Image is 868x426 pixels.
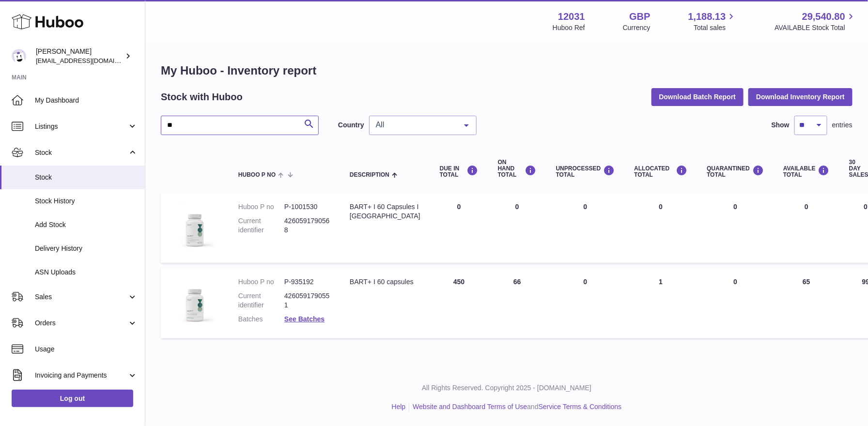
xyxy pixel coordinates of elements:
img: product image [170,202,219,251]
span: All [373,120,457,130]
td: 0 [546,268,625,338]
div: BART+ I 60 capsules [350,277,420,287]
div: DUE IN TOTAL [440,165,479,178]
label: Country [338,121,364,130]
span: [EMAIL_ADDRESS][DOMAIN_NAME] [36,57,142,64]
p: All Rights Reserved. Copyright 2025 - [DOMAIN_NAME] [153,383,860,393]
span: Add Stock [35,220,138,229]
span: 29,540.80 [802,10,845,23]
dd: 4260591790568 [284,216,330,235]
img: admin@makewellforyou.com [12,49,26,63]
a: Website and Dashboard Terms of Use [413,403,527,411]
td: 65 [774,268,839,338]
dt: Huboo P no [238,202,284,212]
span: Usage [35,345,138,354]
td: 0 [430,193,488,263]
td: 0 [546,193,625,263]
div: Currency [623,23,651,32]
td: 0 [774,193,839,263]
td: 66 [488,268,546,338]
span: ASN Uploads [35,268,138,277]
td: 450 [430,268,488,338]
dd: P-935192 [284,277,330,287]
span: Sales [35,292,127,302]
dt: Batches [238,315,284,324]
li: and [409,402,621,411]
span: Orders [35,319,127,328]
div: Huboo Ref [553,23,585,32]
span: My Dashboard [35,96,138,105]
div: [PERSON_NAME] [36,47,123,65]
button: Download Batch Report [651,88,744,106]
img: product image [170,277,219,326]
span: 1,188.13 [688,10,726,23]
div: AVAILABLE Total [783,165,830,178]
dt: Current identifier [238,291,284,310]
td: 0 [624,193,697,263]
strong: 12031 [558,10,585,23]
span: Stock [35,173,138,182]
span: Invoicing and Payments [35,371,127,380]
a: 1,188.13 Total sales [688,10,737,32]
a: Log out [12,390,133,407]
dt: Current identifier [238,216,284,235]
span: Delivery History [35,244,138,253]
dd: P-1001530 [284,202,330,212]
span: Description [350,172,389,178]
div: ALLOCATED Total [634,165,687,178]
span: Huboo P no [238,172,276,178]
span: entries [832,121,852,130]
a: Help [392,403,406,411]
a: See Batches [284,315,325,323]
a: Service Terms & Conditions [539,403,622,411]
label: Show [772,121,790,130]
dd: 4260591790551 [284,291,330,310]
a: 29,540.80 AVAILABLE Stock Total [775,10,856,32]
span: Listings [35,122,127,131]
td: 1 [624,268,697,338]
h1: My Huboo - Inventory report [161,63,852,78]
span: AVAILABLE Stock Total [775,23,856,32]
h2: Stock with Huboo [161,91,243,104]
div: ON HAND Total [498,159,537,179]
strong: GBP [629,10,650,23]
button: Download Inventory Report [748,88,852,106]
span: Total sales [694,23,737,32]
div: UNPROCESSED Total [556,165,615,178]
div: QUARANTINED Total [707,165,764,178]
span: Stock [35,148,127,157]
span: Stock History [35,197,138,206]
span: 0 [733,203,737,211]
div: BART+ I 60 Capsules I [GEOGRAPHIC_DATA] [350,202,420,221]
dt: Huboo P no [238,277,284,287]
td: 0 [488,193,546,263]
span: 0 [733,278,737,286]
